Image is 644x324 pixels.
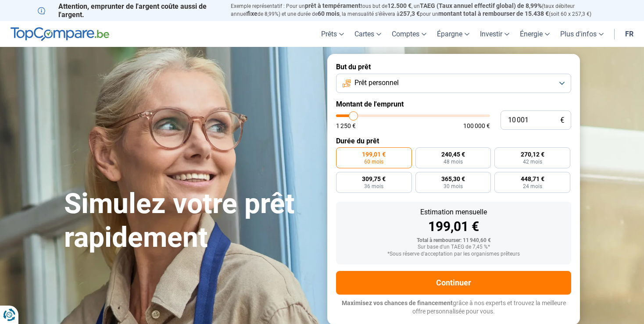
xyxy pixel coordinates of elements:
span: 100 000 € [463,123,490,129]
span: 30 mois [444,184,463,189]
span: 36 mois [364,184,383,189]
div: Estimation mensuelle [343,209,564,216]
button: Continuer [336,271,571,295]
span: 240,45 € [441,151,465,157]
span: fixe [247,10,258,17]
span: 42 mois [523,159,542,164]
p: Exemple représentatif : Pour un tous but de , un (taux débiteur annuel de 8,99%) et une durée de ... [231,2,606,18]
span: 1 250 € [336,123,356,129]
a: Prêts [316,21,349,47]
span: 257,3 € [400,10,420,17]
div: Sur base d'un TAEG de 7,45 %* [343,244,564,250]
div: Total à rembourser: 11 940,60 € [343,238,564,244]
a: Cartes [349,21,386,47]
img: TopCompare [11,27,109,41]
span: prêt à tempérament [305,2,361,9]
span: 24 mois [523,184,542,189]
span: 199,01 € [362,151,386,157]
div: 199,01 € [343,220,564,233]
span: 309,75 € [362,176,386,182]
span: € [560,117,564,124]
label: Durée du prêt [336,137,571,145]
span: TAEG (Taux annuel effectif global) de 8,99% [420,2,542,9]
label: Montant de l'emprunt [336,100,571,108]
span: 60 mois [318,10,340,17]
span: 365,30 € [441,176,465,182]
span: 448,71 € [521,176,544,182]
a: Comptes [386,21,432,47]
span: 60 mois [364,159,383,164]
label: But du prêt [336,63,571,71]
button: Prêt personnel [336,74,571,93]
span: Prêt personnel [354,78,399,88]
p: grâce à nos experts et trouvez la meilleure offre personnalisée pour vous. [336,299,571,316]
a: fr [620,21,639,47]
h1: Simulez votre prêt rapidement [64,187,317,255]
span: Maximisez vos chances de financement [342,299,453,306]
a: Investir [475,21,515,47]
a: Épargne [432,21,475,47]
span: montant total à rembourser de 15.438 € [438,10,549,17]
a: Énergie [515,21,555,47]
p: Attention, emprunter de l'argent coûte aussi de l'argent. [38,2,220,19]
span: 48 mois [444,159,463,164]
a: Plus d'infos [555,21,609,47]
span: 270,12 € [521,151,544,157]
div: *Sous réserve d'acceptation par les organismes prêteurs [343,251,564,257]
span: 12.500 € [387,2,411,9]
